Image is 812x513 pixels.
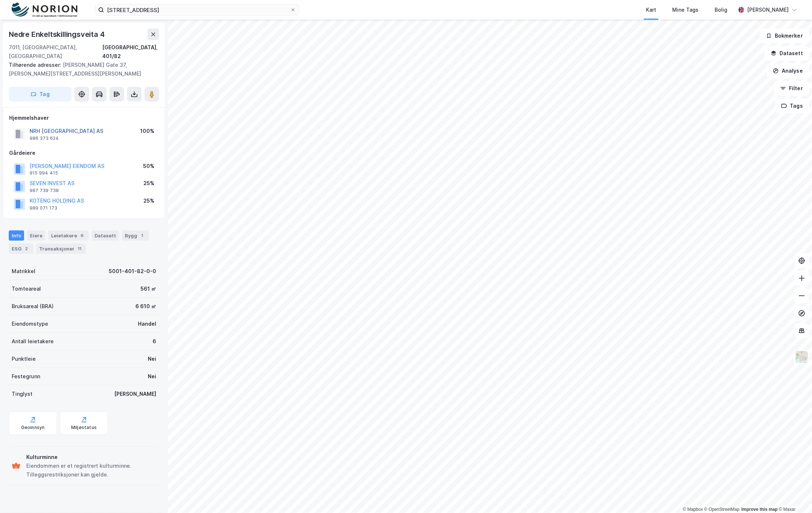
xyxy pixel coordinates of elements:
img: norion-logo.80e7a08dc31c2e691866.png [12,3,77,18]
div: Bolig [715,5,727,14]
div: 100% [140,127,154,135]
div: Kontrollprogram for chat [776,478,812,513]
div: 6 [153,337,156,346]
div: [PERSON_NAME] [747,5,789,14]
div: 2 [23,245,30,252]
a: Mapbox [683,507,703,512]
div: 986 373 624 [30,135,59,141]
div: 5001-401-82-0-0 [109,267,156,276]
div: 7011, [GEOGRAPHIC_DATA], [GEOGRAPHIC_DATA] [9,43,102,61]
div: Festegrunn [12,372,40,381]
span: Tilhørende adresser: [9,62,63,68]
div: Tomteareal [12,284,41,293]
div: Leietakere [48,230,89,241]
div: Tinglyst [12,390,32,398]
div: 989 071 173 [30,205,57,211]
div: Nedre Enkeltskillingsveita 4 [9,28,106,40]
div: Miljøstatus [71,425,97,430]
div: 1 [139,232,146,239]
div: [GEOGRAPHIC_DATA], 401/82 [102,43,159,61]
div: 25% [143,196,154,205]
div: Info [9,230,24,241]
button: Analyse [767,64,809,78]
button: Filter [774,81,809,96]
div: [PERSON_NAME] [114,390,156,398]
div: 987 739 738 [30,188,59,194]
div: Matrikkel [12,267,35,276]
div: 11 [76,245,83,252]
div: Nei [148,355,156,363]
div: Eiere [27,230,45,241]
div: 6 610 ㎡ [135,302,156,311]
iframe: Chat Widget [776,478,812,513]
div: Bruksareal (BRA) [12,302,54,311]
button: Tags [775,99,809,113]
div: Kart [646,5,656,14]
a: OpenStreetMap [704,507,740,512]
button: Datasett [765,46,809,61]
div: ESG [9,244,33,254]
div: Eiendomstype [12,319,48,328]
img: Z [795,350,809,364]
div: [PERSON_NAME] Gate 37, [PERSON_NAME][STREET_ADDRESS][PERSON_NAME] [9,61,153,78]
div: Mine Tags [672,5,699,14]
input: Søk på adresse, matrikkel, gårdeiere, leietakere eller personer [104,4,290,15]
a: Improve this map [742,507,778,512]
div: Nei [148,372,156,381]
div: Kulturminne [26,453,156,462]
div: Eiendommen er et registrert kulturminne. Tilleggsrestriksjoner kan gjelde. [26,462,156,479]
div: Bygg [122,230,149,241]
div: Transaksjoner [36,244,86,254]
div: Geoinnsyn [21,425,45,430]
div: Punktleie [12,355,36,363]
div: 6 [78,232,86,239]
div: 561 ㎡ [141,284,156,293]
div: Gårdeiere [9,149,159,157]
div: 50% [143,162,154,171]
div: Handel [138,319,156,328]
div: Antall leietakere [12,337,54,346]
button: Bokmerker [760,28,809,43]
div: 915 994 415 [30,170,58,176]
div: Datasett [92,230,119,241]
button: Tag [9,87,72,102]
div: Hjemmelshaver [9,114,159,122]
div: 25% [143,179,154,188]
